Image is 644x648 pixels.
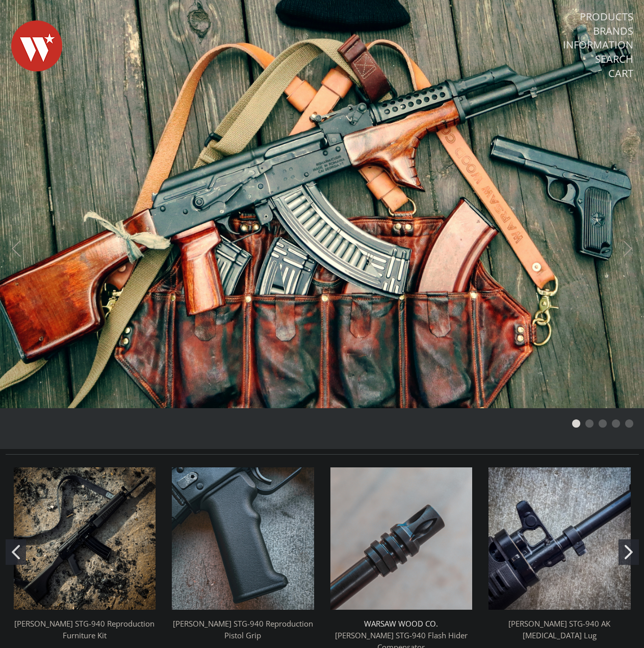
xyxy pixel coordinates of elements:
img: Wieger STG-940 AK Bayonet Lug [488,467,631,610]
li: Page dot 1 [572,419,580,428]
button: Next [616,239,639,261]
div: Warsaw Wood Co. [364,618,438,630]
a: Brands [593,24,633,38]
a: Cart [608,67,633,80]
a: [PERSON_NAME] STG-940 Reproduction Pistol Grip [173,618,313,640]
li: Page dot 4 [612,419,620,428]
button: Go to slide 2 [619,539,639,565]
li: Page dot 2 [585,419,594,428]
a: Information [563,38,633,52]
button: Go to slide 1 [6,539,26,565]
li: Page dot 3 [599,419,607,428]
img: Wieger STG-940 Flash Hider Compensator [330,467,473,610]
img: Wieger STG-940 Reproduction Furniture Kit [14,467,156,610]
a: [PERSON_NAME] STG-940 AK [MEDICAL_DATA] Lug [508,618,610,640]
img: Warsaw Wood Co. [11,10,62,82]
a: [PERSON_NAME] STG-940 Reproduction Furniture Kit [14,618,154,640]
li: Page dot 5 [625,419,633,428]
a: Search [595,53,633,66]
img: Wieger STG-940 Reproduction Pistol Grip [172,467,314,610]
button: Previous [5,239,28,261]
a: Products [580,10,633,23]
